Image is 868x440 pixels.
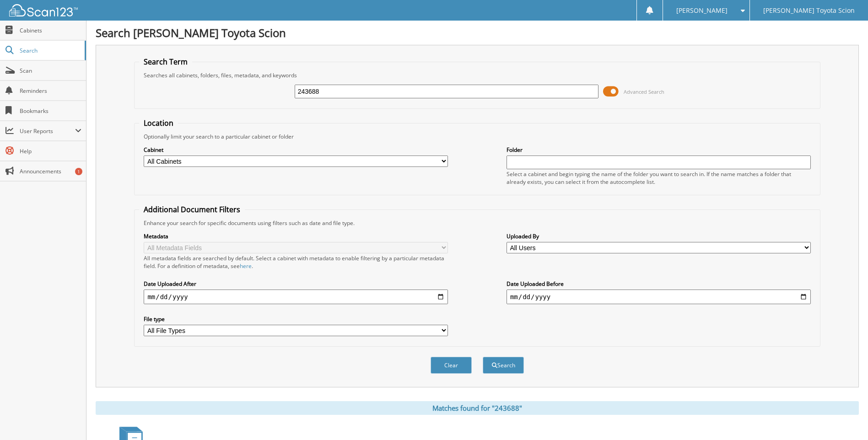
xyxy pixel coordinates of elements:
[20,127,75,135] span: User Reports
[144,280,448,288] label: Date Uploaded After
[139,118,178,128] legend: Location
[96,401,859,415] div: Matches found for "243688"
[20,107,81,115] span: Bookmarks
[624,88,664,95] span: Advanced Search
[483,357,524,374] button: Search
[139,219,815,227] div: Enhance your search for specific documents using filters such as date and file type.
[96,25,859,40] h1: Search [PERSON_NAME] Toyota Scion
[139,133,815,140] div: Optionally limit your search to a particular cabinet or folder
[144,290,448,304] input: start
[240,262,252,270] a: here
[20,27,81,34] span: Cabinets
[144,146,448,154] label: Cabinet
[431,357,472,374] button: Clear
[20,67,81,75] span: Scan
[144,232,448,240] label: Metadata
[75,168,82,175] div: 1
[676,8,728,13] span: [PERSON_NAME]
[144,315,448,323] label: File type
[9,4,78,16] img: scan123-logo-white.svg
[139,71,815,79] div: Searches all cabinets, folders, files, metadata, and keywords
[507,146,811,154] label: Folder
[20,147,81,155] span: Help
[507,290,811,304] input: end
[139,204,245,215] legend: Additional Document Filters
[20,167,81,175] span: Announcements
[20,87,81,95] span: Reminders
[139,57,192,67] legend: Search Term
[763,8,855,13] span: [PERSON_NAME] Toyota Scion
[507,232,811,240] label: Uploaded By
[507,170,811,186] div: Select a cabinet and begin typing the name of the folder you want to search in. If the name match...
[507,280,811,288] label: Date Uploaded Before
[20,47,80,54] span: Search
[144,254,448,270] div: All metadata fields are searched by default. Select a cabinet with metadata to enable filtering b...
